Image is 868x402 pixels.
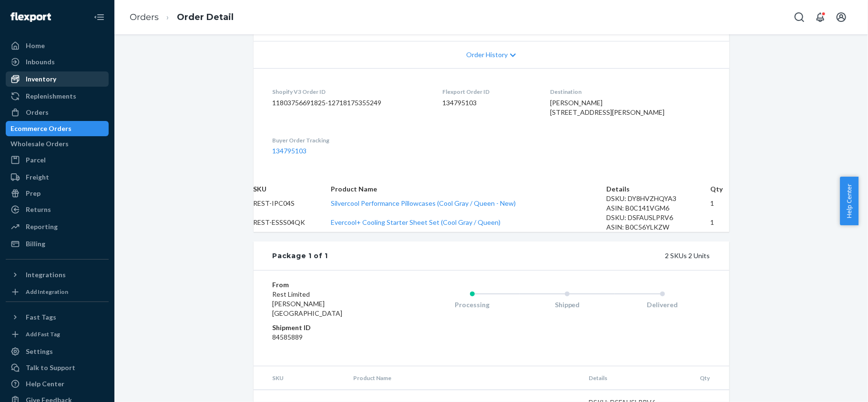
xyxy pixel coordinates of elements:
button: Integrations [6,267,109,282]
a: Replenishments [6,89,109,104]
button: Help Center [840,177,858,225]
div: Add Fast Tag [26,330,60,338]
a: Order Detail [177,12,234,22]
th: Qty [686,366,729,390]
div: ASIN: B0C56YLKZW [606,222,711,232]
ol: breadcrumbs [122,3,241,31]
th: SKU [254,366,346,390]
div: Inventory [26,74,56,84]
a: 134795103 [273,147,307,155]
a: Reporting [6,219,109,234]
div: Prep [26,189,41,198]
a: Ecommerce Orders [6,121,109,136]
div: Talk to Support [26,363,75,372]
a: Settings [6,344,109,359]
div: Returns [26,205,51,214]
div: Home [26,41,45,50]
div: Integrations [26,270,66,280]
div: Parcel [26,155,46,165]
a: Returns [6,202,109,217]
div: Orders [26,108,49,117]
div: DSKU: DY8HVZHQYA3 [606,194,711,203]
div: Inbounds [26,57,55,67]
dd: 84585889 [273,332,387,342]
div: Billing [26,239,45,249]
a: Home [6,38,109,53]
div: 2 SKUs 2 Units [328,251,710,261]
th: Product Name [331,184,606,194]
a: Freight [6,170,109,185]
td: REST-IPC04S [254,194,331,213]
div: Wholesale Orders [10,139,69,149]
img: Flexport logo [10,12,51,22]
div: Replenishments [26,91,76,101]
a: Prep [6,186,109,201]
button: Close Navigation [90,8,109,27]
dt: Shopify V3 Order ID [273,88,427,96]
a: Parcel [6,152,109,168]
div: Ecommerce Orders [10,124,71,133]
div: Fast Tags [26,312,56,322]
a: Wholesale Orders [6,136,109,151]
th: Product Name [346,366,582,390]
a: Evercool+ Cooling Starter Sheet Set (Cool Gray / Queen) [331,218,500,226]
dt: Buyer Order Tracking [273,136,427,144]
a: Orders [6,105,109,120]
div: Reporting [26,222,58,231]
div: ASIN: B0C141VGM6 [606,203,711,213]
div: DSKU: DSFAUSLPRV6 [606,213,711,222]
dd: 134795103 [442,98,535,108]
div: Settings [26,347,53,356]
div: Processing [425,300,520,310]
dt: Destination [550,88,710,96]
td: 1 [711,194,729,213]
div: Help Center [26,379,64,389]
th: Details [581,366,686,390]
dd: 11803756691825-12718175355249 [273,98,427,108]
a: Add Fast Tag [6,329,109,340]
dt: Flexport Order ID [442,88,535,96]
th: Details [606,184,711,194]
a: Talk to Support [6,360,109,375]
div: Freight [26,172,49,182]
a: Billing [6,236,109,251]
dt: Shipment ID [273,323,387,332]
button: Fast Tags [6,310,109,325]
th: Qty [711,184,729,194]
dt: From [273,280,387,290]
span: [PERSON_NAME] [STREET_ADDRESS][PERSON_NAME] [550,99,664,116]
button: Open Search Box [790,8,809,27]
span: Rest Limited [PERSON_NAME][GEOGRAPHIC_DATA] [273,290,343,317]
a: Add Integration [6,286,109,298]
a: Silvercool Performance Pillowcases (Cool Gray / Queen - New) [331,199,516,207]
a: Orders [130,12,159,22]
a: Inbounds [6,54,109,70]
div: Delivered [615,300,710,310]
div: Add Integration [26,288,68,296]
a: Inventory [6,71,109,87]
td: 1 [711,213,729,232]
span: Order History [466,50,508,60]
button: Open notifications [811,8,830,27]
button: Open account menu [832,8,851,27]
a: Help Center [6,376,109,392]
th: SKU [254,184,331,194]
td: REST-ESSS04QK [254,213,331,232]
div: Package 1 of 1 [273,251,328,261]
div: Shipped [520,300,615,310]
